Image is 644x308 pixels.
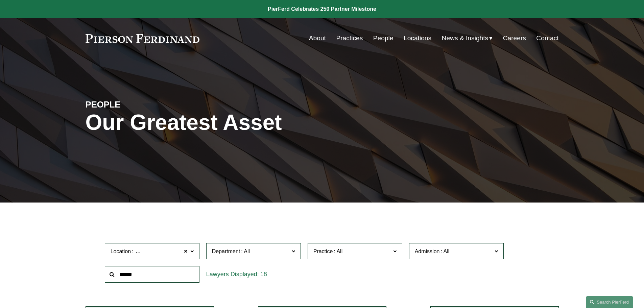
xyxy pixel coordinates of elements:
h1: Our Greatest Asset [86,110,401,135]
span: Admission [415,248,440,254]
a: folder dropdown [442,32,493,45]
a: Careers [503,32,526,45]
span: Practice [313,248,333,254]
span: News & Insights [442,32,488,44]
span: Department [212,248,240,254]
a: Practices [336,32,363,45]
a: People [373,32,393,45]
span: [GEOGRAPHIC_DATA] [135,247,191,256]
a: Locations [404,32,431,45]
h4: PEOPLE [86,99,204,110]
span: 18 [260,271,267,278]
a: Contact [536,32,558,45]
a: About [309,32,326,45]
span: Location [111,248,131,254]
a: Search this site [586,296,633,308]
